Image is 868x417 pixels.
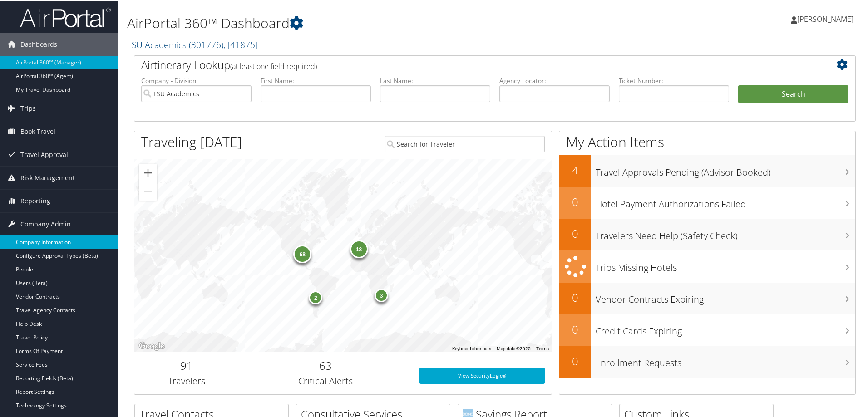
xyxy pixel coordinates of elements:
input: Search for Traveler [385,135,545,152]
h2: 91 [141,357,232,373]
a: Terms (opens in new tab) [536,345,549,350]
div: 18 [350,239,368,257]
h3: Vendor Contracts Expiring [596,288,855,305]
h2: 0 [559,289,591,304]
button: Zoom in [139,163,157,181]
span: [PERSON_NAME] [797,13,853,23]
a: 0Hotel Payment Authorizations Failed [559,186,855,218]
h2: 0 [559,353,591,368]
h2: 0 [559,193,591,209]
h3: Hotel Payment Authorizations Failed [596,192,855,210]
img: Google [137,339,167,351]
span: Reporting [20,189,50,211]
h3: Trips Missing Hotels [596,256,855,273]
h3: Enrollment Requests [596,351,855,368]
a: LSU Academics [127,38,258,50]
span: , [ 41875 ] [223,38,258,50]
h1: Traveling [DATE] [141,132,242,151]
span: Map data ©2025 [497,345,531,350]
a: Trips Missing Hotels [559,250,855,282]
div: 2 [309,290,322,304]
label: First Name: [261,75,371,84]
h3: Travelers Need Help (Safety Check) [596,224,855,241]
div: 68 [293,244,311,262]
a: [PERSON_NAME] [791,5,863,32]
a: 0Travelers Need Help (Safety Check) [559,218,855,250]
h3: Critical Alerts [246,374,406,387]
label: Company - Division: [141,75,252,84]
label: Ticket Number: [619,75,729,84]
span: Dashboards [20,32,57,55]
a: Open this area in Google Maps (opens a new window) [137,339,167,351]
span: Trips [20,96,36,119]
button: Search [738,84,848,103]
a: View SecurityLogic® [419,367,545,383]
span: Risk Management [20,166,75,188]
h3: Travel Approvals Pending (Advisor Booked) [596,161,855,178]
a: 0Vendor Contracts Expiring [559,282,855,314]
h2: 4 [559,162,591,177]
label: Last Name: [380,75,490,84]
h2: Airtinerary Lookup [141,56,789,72]
span: Travel Approval [20,142,68,165]
a: 4Travel Approvals Pending (Advisor Booked) [559,154,855,186]
label: Agency Locator: [499,75,610,84]
span: (at least one field required) [230,60,317,70]
img: airportal-logo.png [20,6,111,27]
h2: 0 [559,321,591,336]
h2: 63 [246,357,406,373]
h2: 0 [559,225,591,240]
h3: Travelers [141,374,232,387]
span: Book Travel [20,119,55,142]
h1: AirPortal 360™ Dashboard [127,13,617,32]
div: 3 [375,287,388,301]
button: Zoom out [139,182,157,200]
button: Keyboard shortcuts [452,345,491,351]
a: 0Credit Cards Expiring [559,314,855,345]
a: 0Enrollment Requests [559,345,855,377]
h1: My Action Items [559,132,855,151]
span: Company Admin [20,212,71,235]
h3: Credit Cards Expiring [596,319,855,337]
span: ( 301776 ) [189,38,223,50]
